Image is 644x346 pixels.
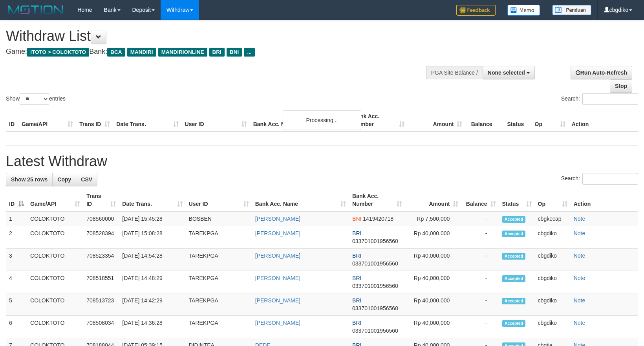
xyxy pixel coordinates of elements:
h1: Withdraw List [6,28,421,44]
th: Status [504,109,531,132]
span: BRI [352,230,361,236]
span: MANDIRI [127,48,156,57]
td: 2 [6,226,27,249]
span: MANDIRIONLINE [158,48,207,57]
th: Trans ID [76,109,113,132]
th: Action [571,189,638,211]
td: COLOKTOTO [27,271,83,293]
label: Show entries [6,93,66,105]
a: Copy [52,173,76,186]
img: MOTION_logo.png [6,4,66,16]
span: Copy 033701001956560 to clipboard [352,260,398,267]
td: 3 [6,249,27,271]
td: - [461,211,499,226]
th: User ID [182,109,250,132]
span: Copy 033701001956560 to clipboard [352,305,398,311]
a: [PERSON_NAME] [255,253,300,259]
td: Rp 40,000,000 [405,249,461,271]
td: cbgdiko [535,271,571,293]
td: cbgkecap [535,211,571,226]
td: 708508034 [83,316,119,338]
td: 4 [6,271,27,293]
a: Note [574,320,585,326]
td: COLOKTOTO [27,249,83,271]
td: COLOKTOTO [27,211,83,226]
a: [PERSON_NAME] [255,297,300,304]
span: Accepted [502,216,526,223]
img: panduan.png [552,5,591,15]
span: Accepted [502,275,526,282]
td: COLOKTOTO [27,316,83,338]
td: Rp 40,000,000 [405,316,461,338]
th: ID [6,109,18,132]
a: [PERSON_NAME] [255,320,300,326]
td: Rp 40,000,000 [405,226,461,249]
th: Bank Acc. Name [250,109,350,132]
th: Bank Acc. Name: activate to sort column ascending [252,189,349,211]
td: 1 [6,211,27,226]
input: Search: [582,173,638,185]
th: User ID: activate to sort column ascending [186,189,252,211]
th: Bank Acc. Number: activate to sort column ascending [349,189,405,211]
td: 6 [6,316,27,338]
a: Note [574,297,585,304]
td: cbgdiko [535,226,571,249]
span: Copy 1419420718 to clipboard [363,216,393,222]
td: - [461,249,499,271]
td: TAREKPGA [186,271,252,293]
select: Showentries [20,93,49,105]
span: Accepted [502,298,526,304]
td: Rp 40,000,000 [405,271,461,293]
span: ITOTO > COLOKTOTO [27,48,89,57]
td: cbgdiko [535,316,571,338]
th: Date Trans. [113,109,181,132]
th: Action [569,109,638,132]
td: [DATE] 15:45:28 [119,211,185,226]
td: cbgdiko [535,249,571,271]
a: CSV [76,173,97,186]
td: BOSBEN [186,211,252,226]
span: BCA [107,48,125,57]
td: - [461,316,499,338]
a: [PERSON_NAME] [255,275,300,281]
a: Note [574,253,585,259]
td: TAREKPGA [186,226,252,249]
td: cbgdiko [535,293,571,316]
td: 708523354 [83,249,119,271]
a: [PERSON_NAME] [255,230,300,236]
th: Status: activate to sort column ascending [499,189,535,211]
th: Amount: activate to sort column ascending [405,189,461,211]
th: Trans ID: activate to sort column ascending [83,189,119,211]
td: COLOKTOTO [27,226,83,249]
span: Accepted [502,231,526,237]
a: Note [574,275,585,281]
td: [DATE] 14:42:29 [119,293,185,316]
th: Balance: activate to sort column ascending [461,189,499,211]
label: Search: [561,93,638,105]
span: Accepted [502,320,526,327]
span: BNI [227,48,242,57]
td: [DATE] 14:54:28 [119,249,185,271]
td: Rp 40,000,000 [405,293,461,316]
th: Balance [465,109,504,132]
a: [PERSON_NAME] [255,216,300,222]
span: BRI [352,253,361,259]
span: BRI [352,297,361,304]
td: Rp 7,500,000 [405,211,461,226]
img: Feedback.jpg [456,5,496,16]
span: ... [244,48,254,57]
span: Copy 033701001956560 to clipboard [352,328,398,334]
a: Show 25 rows [6,173,53,186]
a: Run Auto-Refresh [571,66,632,79]
th: Date Trans.: activate to sort column ascending [119,189,185,211]
th: Game/API: activate to sort column ascending [27,189,83,211]
a: Note [574,230,585,236]
span: CSV [81,176,92,183]
span: None selected [488,70,525,76]
th: Op [532,109,569,132]
td: 708560000 [83,211,119,226]
td: 708518551 [83,271,119,293]
td: 708528394 [83,226,119,249]
div: Processing... [283,110,361,130]
th: ID: activate to sort column descending [6,189,27,211]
